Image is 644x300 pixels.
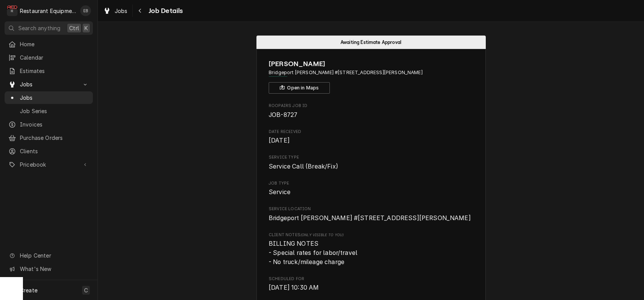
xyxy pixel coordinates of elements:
span: Address [269,69,473,76]
span: [DATE] [269,137,290,144]
span: Service Type [269,162,473,171]
div: Service Type [269,154,473,171]
span: BILLING NOTES - Special rates for labor/travel - No truck/mileage charge [269,240,357,265]
span: Job Type [269,188,473,197]
span: Roopairs Job ID [269,110,473,120]
span: Service Call (Break/Fix) [269,163,338,170]
a: Clients [5,145,93,157]
span: Job Type [269,180,473,186]
span: Date Received [269,136,473,145]
span: Clients [20,147,89,155]
span: C [84,286,88,294]
span: Ctrl [69,24,79,32]
div: Roopairs Job ID [269,103,473,119]
span: Roopairs Job ID [269,103,473,109]
a: Go to Jobs [5,78,93,91]
div: R [7,5,18,16]
button: Navigate back [134,5,146,17]
span: Name [269,59,473,69]
span: Service Location [269,214,473,223]
a: Invoices [5,118,93,131]
span: Client Notes [269,232,473,238]
span: Date Received [269,129,473,135]
a: Job Series [5,105,93,117]
span: Scheduled For [269,283,473,292]
button: Open in Maps [269,82,330,94]
a: Jobs [100,5,131,17]
a: Purchase Orders [5,131,93,144]
span: [object Object] [269,239,473,266]
span: (Only Visible to You) [300,233,344,237]
span: Scheduled For [269,276,473,282]
span: What's New [20,265,88,273]
div: EB [80,5,91,16]
span: Home [20,40,89,48]
div: Restaurant Equipment Diagnostics [20,7,76,15]
span: Help Center [20,251,88,259]
span: Jobs [20,94,89,102]
a: Go to Pricebook [5,158,93,171]
span: Service Type [269,154,473,161]
span: Service [269,188,290,196]
div: Service Location [269,206,473,222]
a: Jobs [5,91,93,104]
button: Search anythingCtrlK [5,21,93,35]
div: Job Type [269,180,473,197]
a: Calendar [5,51,93,64]
div: Date Received [269,129,473,145]
a: Go to Help Center [5,249,93,262]
span: Estimates [20,67,89,75]
span: Pricebook [20,161,78,169]
div: [object Object] [269,232,473,266]
span: Jobs [115,7,128,15]
a: Estimates [5,65,93,77]
span: Job Series [20,107,89,115]
span: Awaiting Estimate Approval [341,40,401,45]
span: Invoices [20,120,89,128]
div: Client Information [269,59,473,94]
span: JOB-8727 [269,111,297,118]
span: Create [20,287,37,294]
span: Search anything [18,24,60,32]
a: Go to What's New [5,263,93,275]
span: K [84,24,88,32]
span: Bridgeport [PERSON_NAME] #[STREET_ADDRESS][PERSON_NAME] [269,214,471,222]
div: Restaurant Equipment Diagnostics's Avatar [7,5,18,16]
span: Job Details [146,6,183,16]
span: Service Location [269,206,473,212]
div: Status [256,36,486,49]
span: [DATE] 10:30 AM [269,284,319,291]
a: Home [5,38,93,50]
div: Scheduled For [269,276,473,292]
span: Jobs [20,80,78,88]
div: Emily Bird's Avatar [80,5,91,16]
span: Purchase Orders [20,134,89,142]
span: Calendar [20,54,89,62]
